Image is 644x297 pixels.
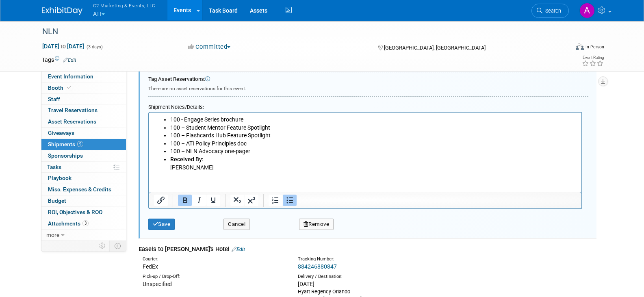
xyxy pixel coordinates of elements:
div: NLN [39,24,557,39]
span: 9 [77,141,83,147]
span: Giveaways [48,130,74,136]
a: Edit [232,246,245,252]
span: (3 days) [86,44,103,50]
span: G2 Marketing & Events, LLC [93,1,156,10]
a: 884246880847 [298,263,337,270]
span: Travel Reservations [48,107,98,113]
span: to [59,43,67,50]
div: Event Rating [582,56,604,60]
span: more [46,232,59,238]
div: Courier: [143,256,286,262]
a: Edit [63,57,76,63]
button: Committed [185,43,234,51]
div: In-Person [585,44,604,50]
a: Attachments3 [41,218,126,229]
img: Format-Inperson.png [576,43,584,50]
span: Search [542,8,561,14]
i: Booth reservation complete [67,85,71,90]
button: Insert/edit link [154,195,168,206]
div: [DATE] [298,280,441,288]
td: Toggle Event Tabs [109,241,126,251]
a: Sponsorships [41,150,126,161]
span: ROI, Objectives & ROO [48,209,102,215]
span: Tasks [47,164,61,170]
div: Shipment Notes/Details: [148,100,582,112]
iframe: Rich Text Area [149,113,581,192]
button: Cancel [223,219,250,230]
img: ExhibitDay [42,7,82,15]
div: Easels to [PERSON_NAME]'s Hotel [139,245,596,254]
button: Bold [178,195,192,206]
a: Booth [41,82,126,93]
button: Save [148,219,175,230]
button: Subscript [230,195,244,206]
div: Tracking Number: [298,256,480,262]
span: [GEOGRAPHIC_DATA], [GEOGRAPHIC_DATA] [384,45,486,51]
a: Giveaways [41,128,126,139]
a: more [41,230,126,241]
span: Unspecified [143,281,172,287]
div: Pick-up / Drop-Off: [143,273,286,280]
span: Attachments [48,220,89,227]
a: Budget [41,195,126,206]
span: Booth [48,85,73,91]
a: Misc. Expenses & Credits [41,184,126,195]
button: Underline [206,195,220,206]
button: Remove [299,219,334,230]
td: Personalize Event Tab Strip [95,241,110,251]
div: Tag Asset Reservations: [148,76,588,83]
button: Numbered list [269,195,282,206]
span: Event Information [48,73,93,80]
a: Shipments9 [41,139,126,150]
span: Budget [48,197,66,204]
div: FedEx [143,262,286,271]
span: Staff [48,96,60,102]
button: Italic [192,195,206,206]
span: Playbook [48,175,72,181]
span: Sponsorships [48,152,83,159]
a: Staff [41,94,126,105]
a: ROI, Objectives & ROO [41,207,126,218]
a: Search [531,4,569,18]
td: Tags [42,56,76,64]
div: There are no asset reservations for this event. [148,83,588,92]
button: Superscript [245,195,258,206]
span: Shipments [48,141,83,147]
span: [DATE] [DATE] [42,43,85,50]
a: Tasks [41,162,126,173]
span: Asset Reservations [48,118,96,125]
button: Bullet list [283,195,297,206]
a: Event Information [41,71,126,82]
div: Delivery / Destination: [298,273,441,280]
a: Travel Reservations [41,105,126,116]
span: Misc. Expenses & Credits [48,186,111,193]
a: Asset Reservations [41,116,126,127]
div: Event Format [521,42,605,54]
img: Anna Lerner [579,3,595,18]
span: 3 [82,220,89,226]
a: Playbook [41,173,126,184]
